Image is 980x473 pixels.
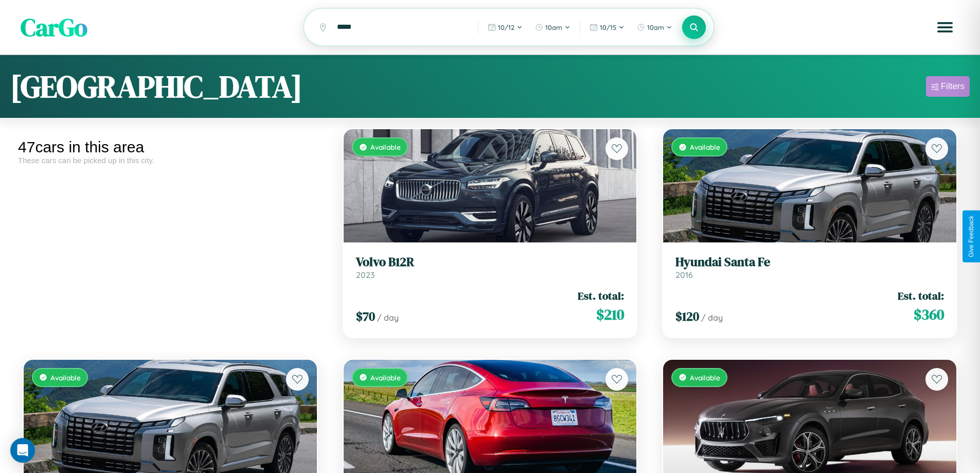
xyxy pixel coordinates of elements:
[701,312,723,323] span: / day
[931,13,959,42] button: Open menu
[675,255,944,270] h3: Hyundai Santa Fe
[584,19,630,36] button: 10/15
[675,270,693,280] span: 2016
[50,373,81,382] span: Available
[898,288,944,303] span: Est. total:
[675,255,944,280] a: Hyundai Santa Fe2016
[356,255,625,280] a: Volvo B12R2023
[632,19,678,36] button: 10am
[596,304,624,325] span: $ 210
[498,23,514,31] span: 10 / 12
[483,19,528,36] button: 10/12
[370,143,401,151] span: Available
[690,143,720,151] span: Available
[21,10,87,44] span: CarGo
[18,156,323,165] div: These cars can be picked up in this city.
[690,373,720,382] span: Available
[647,23,664,31] span: 10am
[370,373,401,382] span: Available
[356,308,375,325] span: $ 70
[545,23,562,31] span: 10am
[18,138,323,156] div: 47 cars in this area
[968,216,975,257] div: Give Feedback
[356,270,375,280] span: 2023
[578,288,624,303] span: Est. total:
[356,255,625,270] h3: Volvo B12R
[530,19,576,36] button: 10am
[10,438,35,463] div: Open Intercom Messenger
[600,23,616,31] span: 10 / 15
[914,304,944,325] span: $ 360
[377,312,399,323] span: / day
[941,81,965,92] div: Filters
[10,65,302,108] h1: [GEOGRAPHIC_DATA]
[926,76,970,97] button: Filters
[675,308,699,325] span: $ 120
